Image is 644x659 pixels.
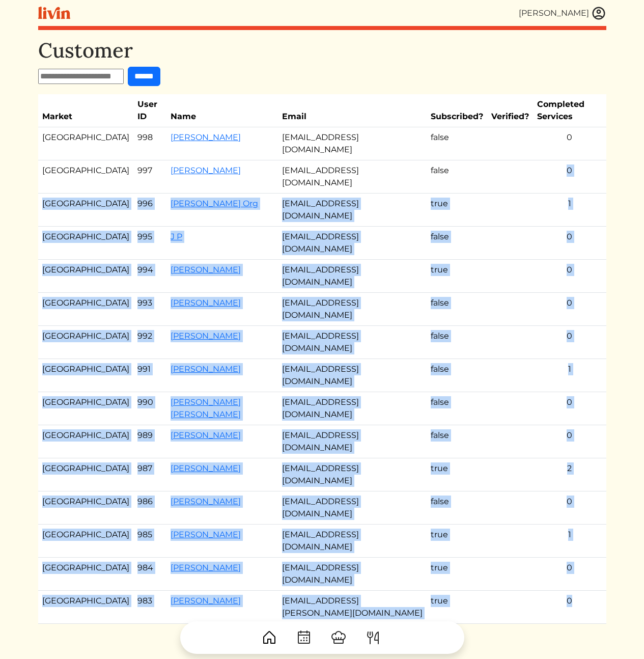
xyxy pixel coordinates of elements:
[533,359,606,392] td: 1
[278,227,427,260] td: [EMAIL_ADDRESS][DOMAIN_NAME]
[278,94,427,127] th: Email
[133,94,166,127] th: User ID
[427,558,487,591] td: true
[133,591,166,624] td: 983
[38,160,133,194] td: [GEOGRAPHIC_DATA]
[133,491,166,525] td: 986
[133,194,166,227] td: 996
[171,596,241,606] a: [PERSON_NAME]
[427,392,487,425] td: false
[133,458,166,491] td: 987
[166,94,278,127] th: Name
[38,425,133,458] td: [GEOGRAPHIC_DATA]
[533,392,606,425] td: 0
[278,160,427,194] td: [EMAIL_ADDRESS][DOMAIN_NAME]
[427,94,487,127] th: Subscribed?
[278,491,427,525] td: [EMAIL_ADDRESS][DOMAIN_NAME]
[427,160,487,194] td: false
[427,359,487,392] td: false
[133,293,166,326] td: 993
[533,194,606,227] td: 1
[171,563,241,572] a: [PERSON_NAME]
[278,359,427,392] td: [EMAIL_ADDRESS][DOMAIN_NAME]
[427,260,487,293] td: true
[133,558,166,591] td: 984
[427,458,487,491] td: true
[38,458,133,491] td: [GEOGRAPHIC_DATA]
[38,227,133,260] td: [GEOGRAPHIC_DATA]
[278,558,427,591] td: [EMAIL_ADDRESS][DOMAIN_NAME]
[427,293,487,326] td: false
[171,232,182,241] a: J P
[171,265,241,274] a: [PERSON_NAME]
[38,7,70,19] img: livin-logo-a0d97d1a881af30f6274990eb6222085a2533c92bbd1e4f22c21b4f0d0e3210c.svg
[278,392,427,425] td: [EMAIL_ADDRESS][DOMAIN_NAME]
[171,331,241,341] a: [PERSON_NAME]
[533,491,606,525] td: 0
[38,491,133,525] td: [GEOGRAPHIC_DATA]
[427,127,487,160] td: false
[296,629,312,646] img: CalendarDots-5bcf9d9080389f2a281d69619e1c85352834be518fbc73d9501aef674afc0d57.svg
[133,160,166,194] td: 997
[38,591,133,624] td: [GEOGRAPHIC_DATA]
[278,127,427,160] td: [EMAIL_ADDRESS][DOMAIN_NAME]
[330,629,347,646] img: ChefHat-a374fb509e4f37eb0702ca99f5f64f3b6956810f32a249b33092029f8484b388.svg
[38,38,606,63] h1: Customer
[533,425,606,458] td: 0
[427,194,487,227] td: true
[133,326,166,359] td: 992
[519,7,589,19] div: [PERSON_NAME]
[38,127,133,160] td: [GEOGRAPHIC_DATA]
[171,364,241,374] a: [PERSON_NAME]
[427,227,487,260] td: false
[171,199,258,208] a: [PERSON_NAME] Org
[38,194,133,227] td: [GEOGRAPHIC_DATA]
[427,491,487,525] td: false
[133,127,166,160] td: 998
[171,463,241,473] a: [PERSON_NAME]
[133,392,166,425] td: 990
[533,260,606,293] td: 0
[133,525,166,558] td: 985
[38,525,133,558] td: [GEOGRAPHIC_DATA]
[38,359,133,392] td: [GEOGRAPHIC_DATA]
[533,227,606,260] td: 0
[38,392,133,425] td: [GEOGRAPHIC_DATA]
[171,132,241,142] a: [PERSON_NAME]
[278,591,427,624] td: [EMAIL_ADDRESS][PERSON_NAME][DOMAIN_NAME]
[171,298,241,308] a: [PERSON_NAME]
[487,94,533,127] th: Verified?
[38,94,133,127] th: Market
[171,166,241,175] a: [PERSON_NAME]
[278,293,427,326] td: [EMAIL_ADDRESS][DOMAIN_NAME]
[533,127,606,160] td: 0
[133,425,166,458] td: 989
[533,160,606,194] td: 0
[278,326,427,359] td: [EMAIL_ADDRESS][DOMAIN_NAME]
[278,425,427,458] td: [EMAIL_ADDRESS][DOMAIN_NAME]
[278,525,427,558] td: [EMAIL_ADDRESS][DOMAIN_NAME]
[171,530,241,539] a: [PERSON_NAME]
[533,525,606,558] td: 1
[365,629,381,646] img: ForkKnife-55491504ffdb50bab0c1e09e7649658475375261d09fd45db06cec23bce548bf.svg
[171,430,241,440] a: [PERSON_NAME]
[427,591,487,624] td: true
[133,260,166,293] td: 994
[171,397,241,419] a: [PERSON_NAME] [PERSON_NAME]
[591,6,606,21] img: user_account-e6e16d2ec92f44fc35f99ef0dc9cddf60790bfa021a6ecb1c896eb5d2907b31c.svg
[38,326,133,359] td: [GEOGRAPHIC_DATA]
[427,326,487,359] td: false
[133,227,166,260] td: 995
[38,260,133,293] td: [GEOGRAPHIC_DATA]
[133,359,166,392] td: 991
[171,497,241,506] a: [PERSON_NAME]
[533,94,606,127] th: Completed Services
[38,558,133,591] td: [GEOGRAPHIC_DATA]
[533,558,606,591] td: 0
[533,458,606,491] td: 2
[427,425,487,458] td: false
[533,591,606,624] td: 0
[533,293,606,326] td: 0
[278,194,427,227] td: [EMAIL_ADDRESS][DOMAIN_NAME]
[38,293,133,326] td: [GEOGRAPHIC_DATA]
